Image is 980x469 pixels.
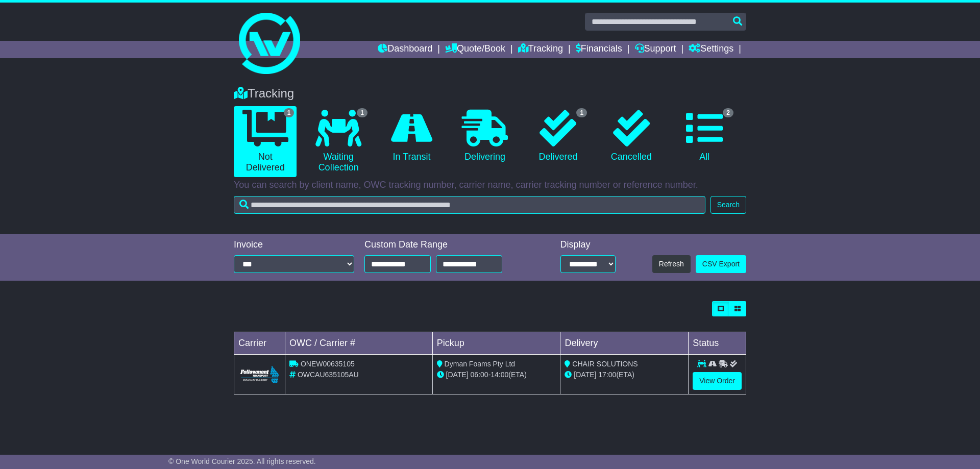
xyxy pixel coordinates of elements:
span: 17:00 [598,371,616,379]
div: Invoice [234,239,354,251]
span: 06:00 [471,371,488,379]
div: Display [560,239,616,251]
span: CHAIR SOLUTIONS [572,360,638,368]
a: Dashboard [378,41,432,58]
button: Refresh [652,255,691,273]
span: 1 [576,108,587,117]
span: [DATE] [446,371,469,379]
span: 2 [723,108,733,117]
span: 1 [284,108,295,117]
a: Quote/Book [445,41,505,58]
div: Custom Date Range [364,239,528,251]
a: 1 Delivered [527,106,590,166]
div: Tracking [229,86,751,101]
td: OWC / Carrier # [285,332,433,355]
a: 1 Waiting Collection [307,106,370,177]
a: Settings [689,41,733,58]
div: (ETA) [565,369,684,380]
span: © One World Courier 2025. All rights reserved. [168,457,316,465]
span: Dyman Foams Pty Ltd [445,360,516,368]
td: Delivery [560,332,689,355]
span: OWCAU635105AU [298,371,359,379]
a: Support [635,41,676,58]
button: Search [710,196,746,214]
a: View Order [693,372,742,390]
a: 1 Not Delivered [234,106,297,177]
span: 14:00 [491,371,508,379]
span: ONEW00635105 [301,360,355,368]
p: You can search by client name, OWC tracking number, carrier name, carrier tracking number or refe... [234,180,746,191]
img: Followmont_Transport.png [240,366,279,383]
span: [DATE] [574,371,596,379]
td: Status [689,332,746,355]
a: Financials [576,41,622,58]
a: Cancelled [600,106,663,166]
td: Pickup [432,332,560,355]
a: CSV Export [696,255,746,273]
a: Delivering [453,106,516,166]
span: 1 [357,108,367,117]
a: In Transit [380,106,443,166]
td: Carrier [234,332,285,355]
div: - (ETA) [437,369,556,380]
a: Tracking [518,41,563,58]
a: 2 All [673,106,736,166]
